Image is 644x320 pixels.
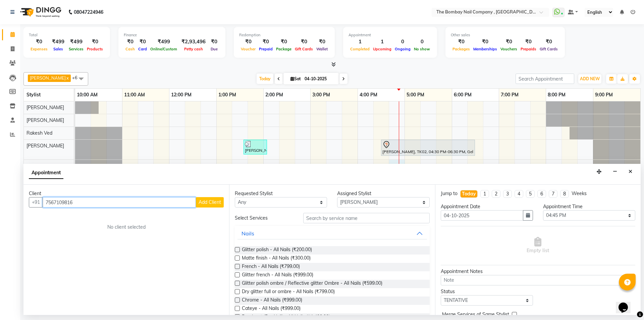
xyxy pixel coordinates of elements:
span: [PERSON_NAME] [30,75,66,81]
a: 5:00 PM [405,90,426,100]
div: ₹499 [149,38,179,46]
a: 6:00 PM [452,90,473,100]
span: Prepaids [519,47,538,51]
div: ₹0 [257,38,274,46]
div: 0 [393,38,412,46]
div: ₹499 [67,38,85,46]
span: Today [257,74,273,84]
span: Chrome - All Nails (₹999.00) [242,296,302,305]
input: yyyy-mm-dd [441,210,523,221]
div: ₹2,93,496 [179,38,208,46]
div: Appointment Time [543,203,635,210]
div: ₹0 [293,38,315,46]
div: ₹0 [208,38,220,46]
a: 1:00 PM [217,90,238,100]
div: 1 [371,38,393,46]
span: Services [67,47,85,51]
span: Ongoing [393,47,412,51]
span: Gift Cards [538,47,559,51]
div: ₹0 [499,38,519,46]
input: Search by service name [303,213,430,223]
li: 5 [526,190,535,198]
a: 4:00 PM [358,90,379,100]
div: [PERSON_NAME], TK02, 04:30 PM-06:30 PM, Gel Polish Application - ACRYLIC EXTENSIONS WITH GEL POLISH [382,141,474,155]
div: ₹0 [315,38,329,46]
li: 3 [503,190,512,198]
a: 8:00 PM [546,90,567,100]
span: Due [209,47,219,51]
span: Vouchers [499,47,519,51]
span: Upcoming [371,47,393,51]
li: 2 [492,190,500,198]
a: 9:00 PM [593,90,614,100]
span: Cateye - All Nails (₹999.00) [242,305,301,313]
span: Memberships [472,47,499,51]
span: Petty cash [182,47,205,51]
div: Appointment Date [441,203,533,210]
div: Assigned Stylist [337,190,429,197]
li: 6 [537,190,546,198]
div: ₹0 [451,38,472,46]
li: 1 [480,190,489,198]
span: French - All Nails (₹799.00) [242,263,300,271]
div: Select Services [230,215,298,222]
b: 08047224946 [74,3,103,21]
span: Products [85,47,105,51]
span: Stylist [26,92,41,98]
div: Redemption [239,32,329,38]
span: Appointment [29,167,63,179]
a: 11:00 AM [122,90,147,100]
div: Appointment [348,32,432,38]
span: Empty list [527,237,549,254]
span: Add Client [199,199,221,205]
input: Search by Name/Mobile/Email/Code [43,197,196,208]
span: Voucher [239,47,257,51]
div: ₹0 [538,38,559,46]
span: ADD NEW [580,76,600,81]
div: Other sales [451,32,559,38]
span: Cash [124,47,137,51]
div: Nails [241,229,254,237]
div: Finance [124,32,220,38]
div: Client [29,190,224,197]
span: Wallet [315,47,329,51]
div: ₹0 [85,38,105,46]
span: +6 [72,75,83,80]
li: 4 [515,190,523,198]
button: Nails [237,227,427,239]
a: x [66,75,69,81]
div: 1 [348,38,371,46]
span: [PERSON_NAME] [26,143,64,149]
span: Glitter french - All Nails (₹999.00) [242,271,313,280]
span: Sales [52,47,65,51]
div: Requested Stylist [235,190,327,197]
button: +91 [29,197,43,208]
div: ₹0 [472,38,499,46]
span: Card [137,47,149,51]
div: ₹0 [29,38,49,46]
div: ₹499 [49,38,67,46]
div: Total [29,32,105,38]
iframe: chat widget [616,293,637,313]
span: [PERSON_NAME] [26,117,64,123]
div: 0 [412,38,432,46]
span: [PERSON_NAME] [26,104,64,110]
a: 3:00 PM [311,90,332,100]
div: Appointment Notes [441,268,635,275]
span: Expenses [29,47,49,51]
button: Add Client [196,197,224,208]
span: Merge Services of Same Stylist [442,311,509,319]
span: Rakesh Ved [26,130,52,136]
li: 8 [560,190,569,198]
a: 7:00 PM [499,90,520,100]
div: Today [462,190,476,197]
span: Matte finish - All Nails (₹300.00) [242,255,311,263]
span: Sat [289,76,303,81]
div: Weeks [572,190,587,197]
a: 12:00 PM [169,90,193,100]
span: No show [412,47,432,51]
button: ADD NEW [578,74,601,84]
div: ₹0 [274,38,293,46]
button: Close [626,167,635,177]
span: Packages [451,47,472,51]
